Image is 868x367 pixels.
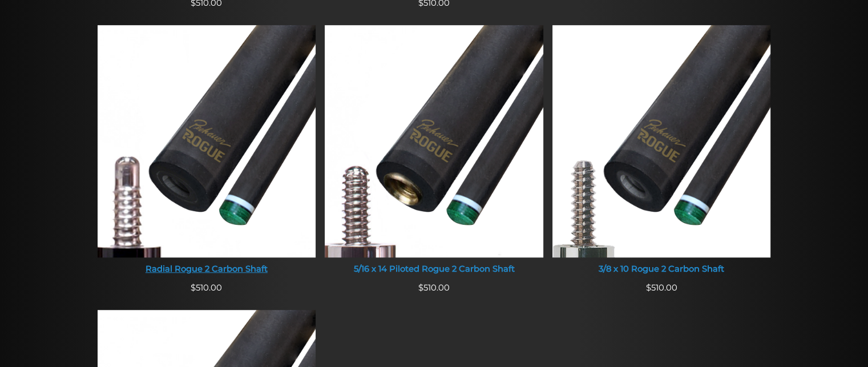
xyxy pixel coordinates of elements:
img: 5/16 x 14 Piloted Rogue 2 Carbon Shaft [325,25,543,257]
a: 5/16 x 14 Piloted Rogue 2 Carbon Shaft 5/16 x 14 Piloted Rogue 2 Carbon Shaft [325,25,543,281]
div: Radial Rogue 2 Carbon Shaft [98,264,316,275]
span: $ [418,283,423,293]
div: 3/8 x 10 Rogue 2 Carbon Shaft [552,264,771,275]
span: 510.00 [646,283,677,293]
a: 3/8 x 10 Rogue 2 Carbon Shaft 3/8 x 10 Rogue 2 Carbon Shaft [552,25,771,281]
span: 510.00 [418,283,450,293]
span: 510.00 [191,283,222,293]
span: $ [191,283,196,293]
a: Radial Rogue 2 Carbon Shaft Radial Rogue 2 Carbon Shaft [98,25,316,281]
span: $ [646,283,651,293]
div: 5/16 x 14 Piloted Rogue 2 Carbon Shaft [325,264,543,275]
img: Radial Rogue 2 Carbon Shaft [98,25,316,257]
img: 3/8 x 10 Rogue 2 Carbon Shaft [552,25,771,257]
